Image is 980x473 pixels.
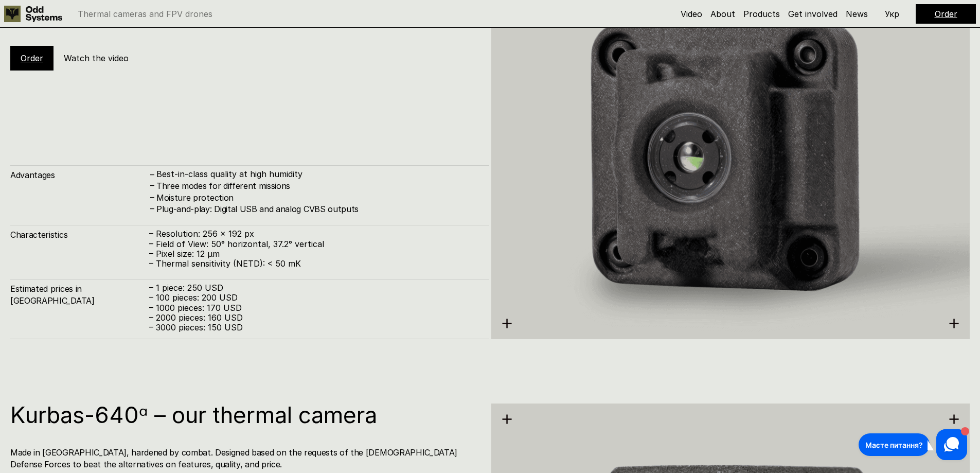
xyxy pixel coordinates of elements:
h4: Advantages [10,169,149,181]
h5: Watch the video [64,52,129,64]
p: – 2000 pieces: 160 USD [149,313,479,323]
a: About [710,9,735,19]
p: Best-in-class quality at high humidity [156,169,479,179]
a: News [846,9,868,19]
h4: Made in [GEOGRAPHIC_DATA], hardened by combat. Designed based on the requests of the [DEMOGRAPHIC... [10,447,479,470]
h1: Kurbas-640ᵅ – our thermal camera [10,404,479,426]
p: – Field of View: 50° horizontal, 37.2° vertical [149,239,479,249]
p: Thermal cameras and FPV drones [78,10,212,18]
h4: – [150,169,154,180]
p: – 1000 pieces: 170 USD [149,303,479,313]
h4: Moisture protection [156,192,479,203]
p: – 100 pieces: 200 USD [149,293,479,303]
a: Get involved [788,9,838,19]
h4: – [150,191,154,203]
p: – 1 piece: 250 USD [149,283,479,293]
a: Order [935,9,957,19]
h4: – [150,180,154,191]
h4: Plug-and-play: Digital USB and analog CVBS outputs [156,203,479,215]
p: – Thermal sensitivity (NETD): < 50 mK [149,259,479,269]
p: Укр [885,10,899,18]
h4: Three modes for different missions [156,180,479,191]
h4: Characteristics [10,229,149,240]
p: – Resolution: 256 x 192 px [149,229,479,239]
a: Video [681,9,702,19]
p: – Pixel size: 12 µm [149,249,479,259]
p: – 3000 pieces: 150 USD [149,323,479,332]
a: Products [743,9,780,19]
h4: Estimated prices in [GEOGRAPHIC_DATA] [10,283,149,306]
iframe: HelpCrunch [856,427,970,463]
h4: – [150,203,154,214]
a: Order [21,53,43,63]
